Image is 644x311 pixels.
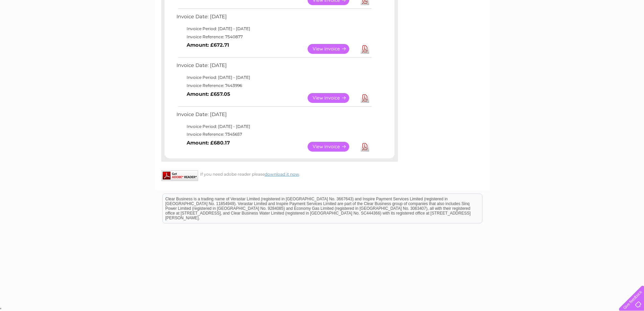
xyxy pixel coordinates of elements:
td: Invoice Period: [DATE] - [DATE] [175,73,373,82]
td: Invoice Reference: 7540877 [175,33,373,41]
a: View [308,44,357,54]
a: Blog [585,29,595,34]
td: Invoice Date: [DATE] [175,61,373,73]
td: Invoice Period: [DATE] - [DATE] [175,25,373,33]
td: Invoice Reference: 7443996 [175,82,373,90]
a: download it now [265,172,299,177]
a: Water [525,29,538,34]
b: Amount: £680.17 [187,140,230,146]
td: Invoice Date: [DATE] [175,110,373,123]
a: Download [361,93,369,103]
b: Amount: £672.71 [187,42,229,48]
a: Energy [542,29,557,34]
a: 0333 014 3131 [517,3,563,12]
div: If you need adobe reader please . [161,170,398,177]
td: Invoice Period: [DATE] - [DATE] [175,123,373,131]
a: Log out [622,29,638,34]
a: Download [361,44,369,54]
div: Clear Business is a trading name of Verastar Limited (registered in [GEOGRAPHIC_DATA] No. 3667643... [163,4,482,33]
a: View [308,93,357,103]
a: Telecoms [561,29,581,34]
a: Download [361,142,369,152]
td: Invoice Reference: 7345657 [175,130,373,138]
img: logo.png [23,18,57,38]
td: Invoice Date: [DATE] [175,12,373,25]
b: Amount: £657.05 [187,91,230,97]
a: Contact [599,29,616,34]
a: View [308,142,357,152]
